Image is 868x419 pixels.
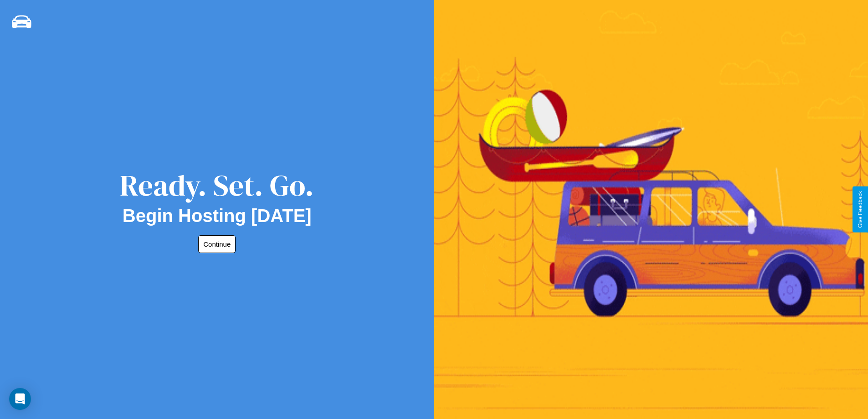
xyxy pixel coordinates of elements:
[123,206,312,226] h2: Begin Hosting [DATE]
[198,235,236,253] button: Continue
[120,165,314,206] div: Ready. Set. Go.
[9,388,31,410] div: Open Intercom Messenger
[857,191,863,228] div: Give Feedback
